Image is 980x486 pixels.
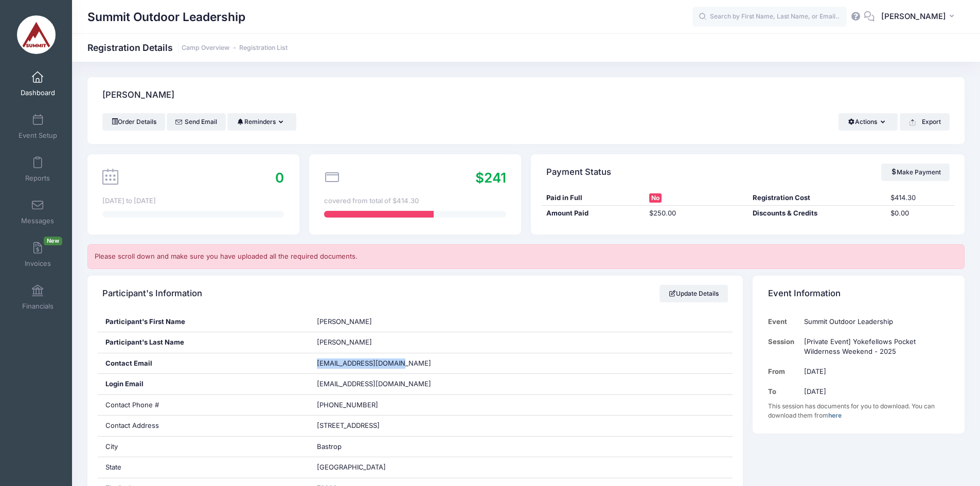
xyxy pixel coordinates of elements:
a: Financials [13,279,62,315]
div: Participant's First Name [98,312,310,332]
span: 0 [275,170,284,186]
div: $0.00 [886,208,955,219]
div: Contact Phone # [98,395,310,416]
span: [GEOGRAPHIC_DATA] [317,463,386,471]
a: Camp Overview [182,44,229,52]
a: Order Details [102,113,165,131]
a: here [828,411,842,419]
div: Discounts & Credits [748,208,886,219]
td: [Private Event] Yokefellows Pocket Wilderness Weekend - 2025 [799,332,949,362]
a: Messages [13,194,62,230]
span: No [649,193,662,203]
div: Participant's Last Name [98,332,310,353]
a: Dashboard [13,66,62,102]
div: This session has documents for you to download. You can download them from [768,402,950,420]
div: [DATE] to [DATE] [102,196,284,206]
td: [DATE] [799,362,949,382]
h4: Event Information [768,279,841,308]
div: Contact Address [98,416,310,436]
span: $241 [475,170,506,186]
span: New [44,237,62,245]
a: Registration List [239,44,288,52]
span: [PERSON_NAME] [317,338,372,346]
div: City [98,437,310,457]
span: Dashboard [21,88,55,97]
span: [PERSON_NAME] [881,11,946,22]
span: Invoices [25,259,51,268]
span: [STREET_ADDRESS] [317,421,380,429]
div: Please scroll down and make sure you have uploaded all the required documents. [87,244,965,269]
span: [PHONE_NUMBER] [317,401,378,409]
a: Reports [13,151,62,187]
td: Summit Outdoor Leadership [799,312,949,332]
div: Contact Email [98,353,310,374]
span: Bastrop [317,442,342,451]
span: [EMAIL_ADDRESS][DOMAIN_NAME] [317,359,431,367]
a: Update Details [660,285,728,302]
span: Financials [22,302,54,311]
img: Summit Outdoor Leadership [17,15,56,54]
div: Amount Paid [541,208,645,219]
span: [EMAIL_ADDRESS][DOMAIN_NAME] [317,379,446,389]
td: Event [768,312,799,332]
span: Reports [25,174,50,183]
button: Export [900,113,950,131]
div: Paid in Full [541,193,645,203]
a: Event Setup [13,109,62,145]
span: Messages [21,217,54,225]
div: Registration Cost [748,193,886,203]
h1: Summit Outdoor Leadership [87,5,245,29]
td: From [768,362,799,382]
span: [PERSON_NAME] [317,317,372,326]
a: Make Payment [881,164,950,181]
h4: Participant's Information [102,279,202,308]
input: Search by First Name, Last Name, or Email... [692,7,847,27]
button: Reminders [227,113,296,131]
a: Send Email [167,113,226,131]
div: covered from total of $414.30 [324,196,506,206]
div: $250.00 [645,208,748,219]
h1: Registration Details [87,42,288,53]
button: [PERSON_NAME] [875,5,965,29]
h4: [PERSON_NAME] [102,81,174,110]
span: Event Setup [19,131,57,140]
h4: Payment Status [546,157,611,187]
td: [DATE] [799,382,949,402]
td: To [768,382,799,402]
button: Actions [839,113,898,131]
div: State [98,457,310,478]
div: Login Email [98,374,310,394]
td: Session [768,332,799,362]
a: InvoicesNew [13,237,62,273]
div: $414.30 [886,193,955,203]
